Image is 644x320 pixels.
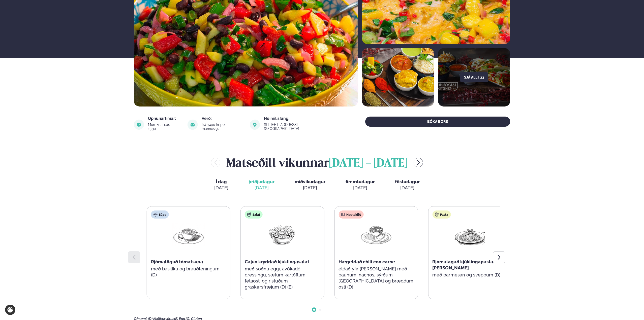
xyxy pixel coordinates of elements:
img: Spagetti.png [454,223,486,246]
p: með soðnu eggi, avókadó dressingu, sætum kartöflum, fetaosti og ristuðum graskersfræjum (D) (E) [245,266,320,290]
div: [DATE] [295,185,325,191]
button: miðvikudagur [DATE] [291,177,329,193]
button: þriðjudagur [DATE] [244,177,279,193]
div: Opnunartímar: [148,117,181,121]
img: image alt [250,120,260,130]
span: [DATE] - [DATE] [329,158,408,169]
div: Nautakjöt [339,210,363,219]
img: soup.svg [154,212,158,217]
span: Cajun kryddað kjúklingasalat [245,259,309,264]
button: föstudagur [DATE] [391,177,424,193]
a: link [264,126,334,132]
button: menu-btn-right [414,158,423,167]
span: föstudagur [395,179,420,184]
img: image alt [188,120,198,130]
button: menu-btn-left [211,158,220,167]
img: image alt [134,120,144,130]
div: Mon-Fri: 11:00 - 13:30 [148,123,181,131]
button: Sjá allt 23 [460,72,488,82]
img: image alt [362,48,434,106]
p: eldað yfir [PERSON_NAME] með baunum, nachos, sýrðum [GEOGRAPHIC_DATA] og bræddum osti (D) [339,266,414,290]
div: [DATE] [214,185,228,191]
img: salad.svg [247,212,251,217]
div: frá 3490 kr per manneskju [202,123,244,131]
div: [DATE] [249,185,274,191]
p: með parmesan og sveppum (D) (G) [432,272,507,278]
div: Pasta [432,210,451,219]
button: Í dag [DATE] [210,177,232,193]
img: Curry-Rice-Naan.png [360,223,392,246]
span: þriðjudagur [249,179,274,184]
div: Heimilisfang: [264,117,334,121]
img: pasta.svg [435,212,439,217]
div: [DATE] [346,185,375,191]
p: með basilíku og brauðteningum (D) [151,266,226,278]
div: [DATE] [395,185,420,191]
div: Súpa [151,210,169,219]
img: beef.svg [341,212,345,217]
a: Cookie settings [5,305,15,315]
span: Go to slide 2 [319,309,321,311]
span: Hægeldað chili con carne [339,259,395,264]
span: Í dag [214,179,228,185]
div: Salat [245,210,263,219]
img: Soup.png [172,223,205,246]
span: Go to slide 1 [313,309,315,311]
button: fimmtudagur [DATE] [342,177,379,193]
span: fimmtudagur [346,179,375,184]
span: miðvikudagur [295,179,325,184]
button: BÓKA BORÐ [365,117,510,127]
span: Rjómalagað kjúklingapasta [PERSON_NAME] [432,259,493,270]
span: Rjómalöguð tómatsúpa [151,259,203,264]
img: Salad.png [266,223,298,246]
div: [STREET_ADDRESS], [GEOGRAPHIC_DATA] [264,123,334,131]
h2: Matseðill vikunnar [226,154,408,171]
div: Verð: [202,117,244,121]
